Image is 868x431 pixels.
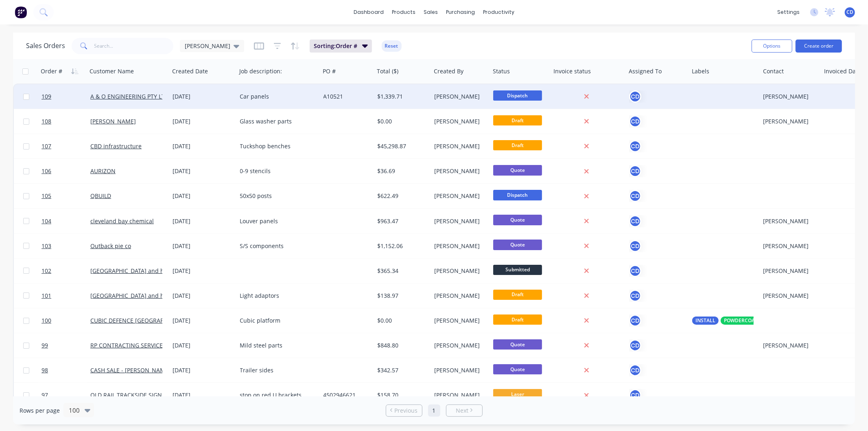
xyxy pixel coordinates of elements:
[493,314,542,325] span: Draft
[493,364,542,374] span: Quote
[629,339,641,352] div: CD
[434,292,484,300] div: [PERSON_NAME]
[434,391,484,399] div: [PERSON_NAME]
[42,184,90,208] a: 105
[90,267,199,275] a: [GEOGRAPHIC_DATA] and health service
[763,267,815,275] div: [PERSON_NAME]
[42,259,90,283] a: 102
[42,383,90,407] a: 97
[796,40,842,53] button: Create order
[42,142,51,150] span: 107
[493,215,542,225] span: Quote
[42,308,90,333] a: 100
[173,317,234,325] div: [DATE]
[350,6,388,18] a: dashboard
[239,67,282,75] div: Job description:
[377,67,398,75] div: Total ($)
[42,366,48,374] span: 98
[42,217,51,225] span: 104
[240,167,313,175] div: 0-9 stencils
[377,391,425,399] div: $158.70
[314,42,357,50] span: Sorting: Order #
[42,267,51,275] span: 102
[629,115,641,128] button: CD
[629,290,641,302] button: CD
[434,267,484,275] div: [PERSON_NAME]
[42,234,90,258] a: 103
[377,167,425,175] div: $36.69
[493,240,542,250] span: Quote
[90,341,189,349] a: RP CONTRACTING SERVICES PTY LTD
[90,217,154,225] a: cleveland bay chemical
[629,190,641,202] button: CD
[94,38,174,54] input: Search...
[434,341,484,350] div: [PERSON_NAME]
[42,167,51,175] span: 106
[434,366,484,374] div: [PERSON_NAME]
[173,292,234,300] div: [DATE]
[173,142,234,150] div: [DATE]
[377,317,425,325] div: $0.00
[763,117,815,125] div: [PERSON_NAME]
[629,140,641,152] div: CD
[173,341,234,350] div: [DATE]
[42,192,51,200] span: 105
[42,358,90,383] a: 98
[42,317,51,325] span: 100
[240,92,313,101] div: Car panels
[173,217,234,225] div: [DATE]
[240,292,313,300] div: Light adaptors
[692,67,709,75] div: Labels
[42,117,51,125] span: 108
[90,167,116,175] a: AURIZON
[434,317,484,325] div: [PERSON_NAME]
[90,292,199,299] a: [GEOGRAPHIC_DATA] and health service
[629,165,641,177] button: CD
[629,364,641,376] button: CD
[42,284,90,308] a: 101
[310,40,372,53] button: Sorting:Order #
[388,6,420,18] div: products
[173,192,234,200] div: [DATE]
[824,67,861,75] div: Invoiced Date
[240,192,313,200] div: 50x50 posts
[763,67,784,75] div: Contact
[695,317,715,325] span: INSTALL
[173,267,234,275] div: [DATE]
[90,366,171,374] a: CASH SALE - [PERSON_NAME]
[692,317,761,325] button: INSTALLPOWDERCOAT
[629,215,641,227] div: CD
[377,242,425,250] div: $1,152.06
[629,265,641,277] button: CD
[493,190,542,200] span: Dispatch
[90,142,142,150] a: CBD infrastructure
[493,115,542,125] span: Draft
[323,67,336,75] div: PO #
[724,317,757,325] span: POWDERCOAT
[434,242,484,250] div: [PERSON_NAME]
[752,40,792,53] button: Options
[773,6,804,18] div: settings
[846,9,853,16] span: CD
[377,292,425,300] div: $138.97
[26,42,65,50] h1: Sales Orders
[442,6,479,18] div: purchasing
[42,209,90,233] a: 104
[763,242,815,250] div: [PERSON_NAME]
[493,389,542,399] span: Laser
[629,389,641,401] button: CD
[185,42,230,50] span: [PERSON_NAME]
[173,242,234,250] div: [DATE]
[324,92,369,101] div: A10521
[493,290,542,300] span: Draft
[377,341,425,350] div: $848.80
[386,407,422,415] a: Previous page
[629,90,641,103] div: CD
[434,167,484,175] div: [PERSON_NAME]
[553,67,591,75] div: Invoice status
[240,366,313,374] div: Trailer sides
[383,405,486,417] ul: Pagination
